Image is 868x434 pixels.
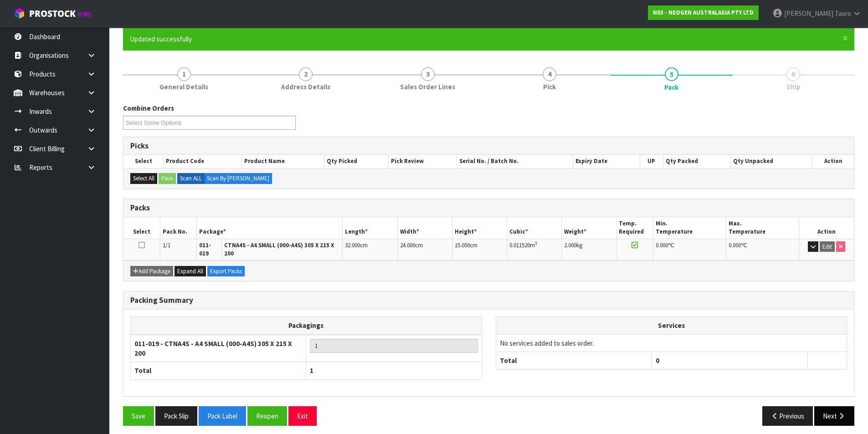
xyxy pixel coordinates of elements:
[177,173,205,184] label: Scan ALL
[281,82,330,92] span: Address Details
[496,352,652,369] th: Total
[397,217,452,239] th: Width
[835,9,851,18] span: Taoro
[564,241,576,249] span: 2.000
[665,67,678,81] span: 5
[507,217,562,239] th: Cubic
[196,217,343,239] th: Package
[799,217,854,239] th: Action
[812,155,854,168] th: Action
[535,240,537,246] sup: 3
[130,173,157,184] button: Select All
[160,217,196,239] th: Pack No.
[726,239,799,260] td: ℃
[131,362,306,379] th: Total
[130,142,847,150] h3: Picks
[177,267,203,275] span: Expand All
[130,266,173,277] button: Add Package
[288,406,317,426] button: Exit
[562,217,616,239] th: Weight
[324,155,389,168] th: Qty Picked
[123,103,174,113] label: Combine Orders
[400,241,415,249] span: 24.000
[562,239,616,260] td: kg
[452,239,507,260] td: cm
[656,356,659,365] span: 0
[820,241,835,252] button: Edit
[730,155,812,168] th: Qty Unpacked
[164,155,242,168] th: Product Code
[616,217,653,239] th: Temp. Required
[159,82,208,92] span: General Details
[130,296,847,305] h3: Packing Summary
[159,173,176,184] button: Pack
[242,155,324,168] th: Product Name
[130,35,192,43] span: Updated successfully
[155,406,197,426] button: Pack Slip
[123,217,160,239] th: Select
[664,82,678,92] span: Pack
[421,67,435,81] span: 3
[204,173,272,184] label: Scan By [PERSON_NAME]
[77,10,92,19] small: WMS
[842,32,848,45] span: ×
[452,217,507,239] th: Height
[653,239,726,260] td: ℃
[131,317,482,335] th: Packagings
[123,155,164,168] th: Select
[509,241,530,249] span: 0.011520
[457,155,573,168] th: Serial No. / Batch No.
[400,82,455,92] span: Sales Order Lines
[130,204,847,212] h3: Packs
[663,155,730,168] th: Qty Packed
[543,82,556,92] span: Pick
[134,339,292,357] strong: 011-019 - CTNA4S - A4 SMALL (000-A4S) 305 X 215 X 200
[653,9,754,16] strong: N03 - NEOGEN AUSTRALASIA PTY LTD
[573,155,640,168] th: Expiry Date
[175,266,206,277] button: Expand All
[343,239,397,260] td: cm
[29,8,76,20] span: ProStock
[199,241,211,257] strong: 011-019
[640,155,663,168] th: UP
[653,217,726,239] th: Min. Temperature
[726,217,799,239] th: Max. Temperature
[496,334,847,352] td: No services added to sales order.
[496,317,847,334] th: Services
[163,241,170,249] span: 1/1
[729,241,741,249] span: 0.000
[224,241,334,257] strong: CTNA4S - A4 SMALL (000-A4S) 305 X 215 X 200
[397,239,452,260] td: cm
[299,67,313,81] span: 2
[814,406,854,426] button: Next
[207,266,245,277] button: Export Packs
[123,97,854,433] span: Pack
[648,5,759,20] a: N03 - NEOGEN AUSTRALASIA PTY LTD
[762,406,813,426] button: Previous
[343,217,397,239] th: Length
[786,82,801,92] span: Ship
[784,9,833,18] span: [PERSON_NAME]
[455,241,470,249] span: 15.000
[656,241,668,249] span: 0.000
[543,67,556,81] span: 4
[123,406,154,426] button: Save
[177,67,191,81] span: 1
[199,406,246,426] button: Pack Label
[14,8,25,19] img: cube-alt.png
[247,406,287,426] button: Reopen
[786,67,800,81] span: 6
[345,241,360,249] span: 32.000
[310,366,313,375] span: 1
[389,155,457,168] th: Pick Review
[507,239,562,260] td: m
